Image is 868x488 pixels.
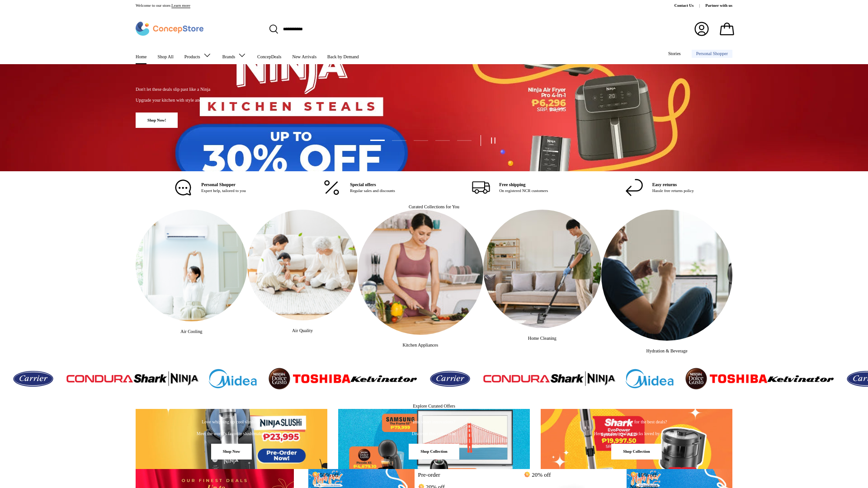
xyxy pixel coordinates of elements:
p: Discover this collection! [409,431,459,436]
a: Contact Us [675,3,706,9]
button: Shop Collection [409,444,459,460]
a: Back by Demand [327,50,359,64]
span: 20% off [520,469,554,480]
a: Partner with us [705,3,732,9]
summary: Products [179,46,217,64]
p: Love whipping up cool slushies? [197,418,266,425]
nav: Primary [136,46,359,64]
p: On registered NCR customers [499,188,548,194]
p: Here are the trending picks loved by everyone! [594,431,679,436]
a: On the lookout for the best deals?Here are the trending picks loved by everyone! Shop Collection [541,409,732,469]
a: Home [136,50,146,64]
a: Shop All [157,50,173,64]
strong: Personal Shopper [201,182,236,187]
a: Learn more [171,3,190,8]
strong: Easy returns [652,182,677,187]
span: Personal Shopper [696,52,728,56]
nav: Secondary [646,46,732,64]
strong: Free shipping [499,182,525,187]
span: 10% off [627,469,660,480]
span: Pre-order [415,469,444,480]
a: Air Quality [292,328,313,333]
a: Air Cooling [136,210,247,321]
a: Home Cleaning [483,210,602,328]
a: Personal Shopper Expert help, tailored to you [136,178,284,197]
a: Hydration & Beverage [601,210,732,341]
p: Don't let these deals slip past like a Ninja [136,86,237,93]
a: Air Cooling [180,329,202,334]
a: Easy returns Hassle free returns policy [587,178,733,197]
a: Into smart innovations?Discover this collection! Shop Collection [338,409,530,469]
p: Into smart innovations? [409,418,459,425]
button: Shop Now [211,444,252,460]
a: Kitchen Appliances [358,210,483,335]
a: ConcepDeals [257,50,281,64]
p: Regular sales and discounts [350,188,395,194]
a: Kitchen Appliances [403,343,439,347]
a: Shop Now! [136,113,178,128]
p: Hassle free returns policy [652,188,694,194]
strong: Special offers [350,182,376,187]
p: Welcome to our store. [136,3,190,9]
a: Stories [668,47,681,61]
a: Hydration & Beverage [646,348,688,353]
p: On the lookout for the best deals? [594,418,679,425]
h2: Upgrade your kitchen with style and smart functionality [136,97,237,103]
span: 50% off [308,469,342,480]
button: Shop Collection [611,444,661,460]
a: Personal Shopper [692,50,732,58]
p: Meet the world's favorite slush maker! [197,431,266,436]
a: Special offers Regular sales and discounts [284,178,434,197]
a: New Arrivals [292,50,316,64]
h2: Curated Collections for You [409,204,459,210]
a: Home Cleaning [528,336,557,341]
img: Air Quality [247,210,358,320]
summary: Brands [217,46,252,64]
a: Brands [222,46,246,64]
p: Expert help, tailored to you [201,188,246,194]
a: Free shipping On registered NCR customers [434,178,587,197]
img: Air Cooling | ConcepStore [136,210,247,321]
img: ConcepStore [136,22,203,36]
a: Love whipping up cool slushies?Meet the world's favorite slush maker! Shop Now [136,409,327,469]
a: Products [184,46,212,64]
h2: Explore Curated Offers [413,403,455,409]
